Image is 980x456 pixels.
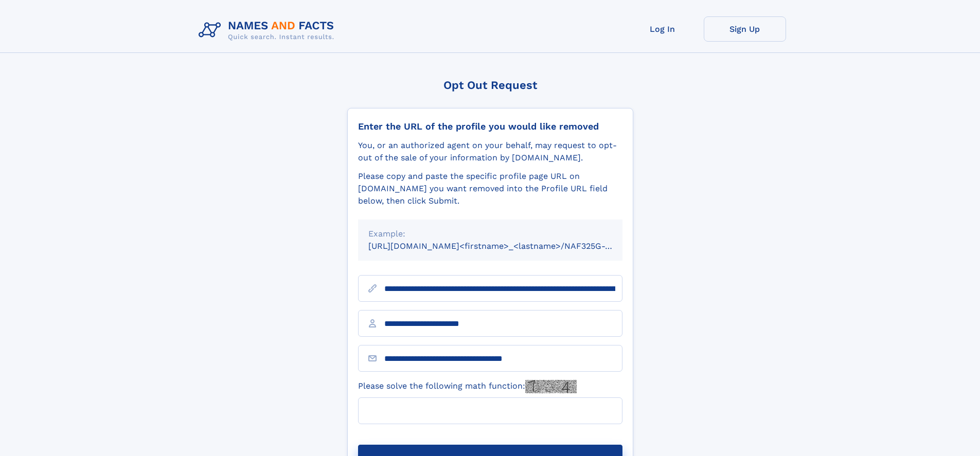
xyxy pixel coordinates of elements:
label: Please solve the following math function: [358,380,577,393]
div: Enter the URL of the profile you would like removed [358,121,622,132]
small: [URL][DOMAIN_NAME]<firstname>_<lastname>/NAF325G-xxxxxxxx [368,241,642,251]
a: Log In [621,16,704,42]
div: Opt Out Request [347,79,633,92]
div: You, or an authorized agent on your behalf, may request to opt-out of the sale of your informatio... [358,139,622,164]
div: Example: [368,228,612,240]
a: Sign Up [704,16,786,42]
img: Logo Names and Facts [194,16,343,44]
div: Please copy and paste the specific profile page URL on [DOMAIN_NAME] you want removed into the Pr... [358,170,622,207]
